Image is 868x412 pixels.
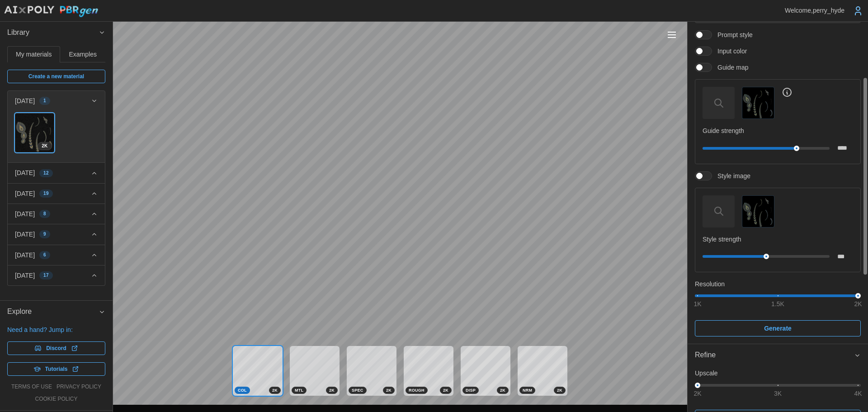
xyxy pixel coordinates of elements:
img: AIxPoly PBRgen [4,5,99,18]
span: DISP [466,387,476,393]
p: [DATE] [15,209,35,218]
p: [DATE] [15,189,35,198]
a: Tutorials [7,362,105,376]
span: 19 [43,190,49,197]
span: Examples [69,51,97,57]
span: Discord [46,342,66,355]
p: Guide strength [703,126,853,135]
span: 2 K [500,387,505,393]
p: [DATE] [15,168,35,177]
span: 9 [43,231,46,238]
span: Refine [695,344,854,366]
span: 17 [43,272,49,279]
span: 6 [43,251,46,259]
button: Guide map [742,87,774,119]
span: Tutorials [45,363,68,375]
a: 27POfowOvdVcFFtwNjHy2K [15,113,54,152]
p: Upscale [695,369,861,378]
button: [DATE]9 [8,224,105,244]
p: [DATE] [15,96,35,105]
p: Welcome, perry_hyde [785,6,844,15]
span: 2 K [42,142,47,150]
button: [DATE]17 [8,265,105,285]
span: 8 [43,210,46,218]
a: terms of use [11,383,52,391]
button: [DATE]6 [8,245,105,265]
button: Toggle viewport controls [665,28,678,41]
span: Create a new material [28,70,84,83]
p: Need a hand? Jump in: [7,325,105,334]
span: 1 [43,97,46,104]
a: privacy policy [57,383,101,391]
a: Create a new material [7,70,105,83]
span: NRM [523,387,532,393]
span: Prompt style [712,30,753,39]
span: 2 K [329,387,335,393]
span: Input color [712,47,747,56]
button: [DATE]19 [8,184,105,204]
button: Style image [742,195,774,227]
span: 2 K [557,387,562,393]
img: 27POfowOvdVcFFtwNjHy [15,114,54,152]
span: ROUGH [409,387,425,393]
span: SPEC [352,387,363,393]
img: Style image [742,196,774,227]
span: MTL [295,387,303,393]
span: Library [7,22,99,44]
span: 2 K [272,387,278,393]
p: Resolution [695,279,861,289]
span: Generate [764,321,792,336]
span: Explore [7,301,99,323]
span: 2 K [386,387,392,393]
span: 2 K [443,387,448,393]
button: [DATE]1 [8,91,105,111]
span: 12 [43,170,49,177]
p: [DATE] [15,251,35,260]
span: Style image [712,171,750,180]
button: [DATE]12 [8,163,105,183]
div: [DATE]1 [8,111,105,162]
button: Refine [688,344,868,366]
img: Guide map [742,87,774,118]
span: My materials [16,51,52,57]
button: Generate [695,320,861,336]
p: [DATE] [15,271,35,280]
a: cookie policy [35,395,77,403]
button: [DATE]8 [8,204,105,224]
p: Style strength [703,235,853,244]
a: Discord [7,341,105,355]
p: [DATE] [15,230,35,239]
span: COL [238,387,247,393]
span: Guide map [712,63,748,72]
